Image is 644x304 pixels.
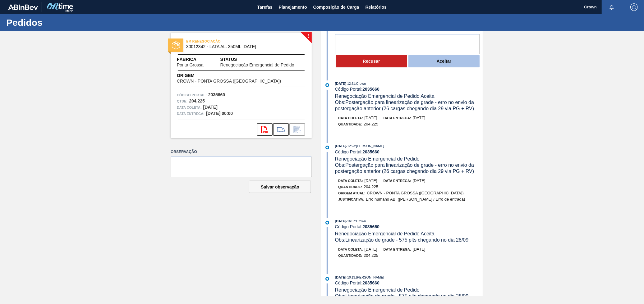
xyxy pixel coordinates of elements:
div: Informar alteração no pedido [289,123,305,136]
span: - 12:23 [346,144,355,148]
span: : [PERSON_NAME] [355,275,384,279]
span: Data entrega: [384,116,411,120]
span: - 10:13 [346,276,355,279]
strong: 2035660 [362,280,379,285]
span: [DATE] [365,178,377,183]
span: Obs: Postergação para linearização de grade - erro no envio da postergação anterior (26 cargas ch... [335,162,476,174]
span: - 12:51 [346,82,355,85]
div: Código Portal: [335,149,483,154]
strong: 2035660 [362,87,379,92]
label: Observação [171,147,312,157]
span: Composição de Carga [313,3,359,11]
span: Data entrega: [177,111,205,117]
strong: [DATE] 00:00 [206,111,233,116]
span: Quantidade : [338,254,362,257]
span: Relatórios [366,3,387,11]
img: atual [325,83,329,87]
span: 204,225 [364,184,378,189]
span: CROWN - PONTA GROSSA ([GEOGRAPHIC_DATA]) [177,79,281,84]
span: 30012342 - LATA AL. 350ML BC 429 [186,44,299,49]
button: Recusar [336,55,407,67]
span: Origem [177,72,299,79]
strong: 2035660 [362,224,379,229]
span: Data coleta: [338,116,363,120]
span: EM RENEGOCIAÇÃO [186,38,273,44]
span: [DATE] [413,116,425,120]
span: Renegociação Emergencial de Pedido Aceita [335,231,435,236]
span: Quantidade : [338,185,362,189]
span: Data coleta: [177,104,202,111]
strong: 2035660 [362,149,379,154]
span: [DATE] [413,178,425,183]
span: : Crown [355,219,366,223]
span: Obs: Postergação para linearização de grade - erro no envio da postergação anterior (26 cargas ch... [335,100,476,111]
span: Renegociação Emergencial de Pedido [335,287,420,293]
span: Origem Atual: [338,191,365,195]
span: [DATE] [365,247,377,252]
button: Notificações [602,3,622,11]
span: Tarefas [257,3,273,11]
img: atual [325,146,329,149]
span: Renegociação Emergencial de Pedido [335,156,420,161]
span: 204,225 [364,122,378,126]
img: atual [325,277,329,281]
span: 204,225 [364,253,378,258]
button: Salvar observação [249,181,311,193]
span: Obs: Linearização de grade - 575 plts chegando no dia 28/09 [335,237,469,243]
span: Ponta Grossa [177,63,204,67]
div: Abrir arquivo PDF [257,123,273,136]
span: Código Portal: [177,92,207,98]
img: TNhmsLtSVTkK8tSr43FrP2fwEKptu5GPRR3wAAAABJRU5ErkJggg== [8,4,38,10]
span: [DATE] [335,82,346,85]
span: Planejamento [279,3,307,11]
img: status [172,41,180,49]
strong: [DATE] [203,105,218,110]
div: Código Portal: [335,224,483,229]
h1: Pedidos [6,19,117,26]
div: Código Portal: [335,87,483,92]
div: Código Portal: [335,280,483,285]
span: [DATE] [335,219,346,223]
span: [DATE] [365,116,377,120]
span: Justificativa: [338,197,364,201]
span: - 16:07 [346,220,355,223]
span: Quantidade : [338,122,362,126]
span: Fábrica [177,56,220,63]
span: Status [220,56,306,63]
img: Logout [630,3,638,11]
span: Data entrega: [384,179,411,183]
span: CROWN - PONTA GROSSA ([GEOGRAPHIC_DATA]) [367,191,463,195]
span: Obs: Linearização de grade - 575 plts chegando no dia 28/09 [335,293,469,299]
span: Renegociação Emergencial de Pedido Aceita [335,93,435,99]
span: : [PERSON_NAME] [355,144,384,148]
span: Data coleta: [338,247,363,251]
span: Qtde : [177,98,187,104]
img: atual [325,221,329,225]
span: [DATE] [335,144,346,148]
span: Data entrega: [384,247,411,251]
strong: 204,225 [189,98,205,103]
div: Ir para Composição de Carga [273,123,289,136]
span: Data coleta: [338,179,363,183]
span: : Crown [355,82,366,85]
strong: 2035660 [208,92,225,97]
span: Renegociação Emergencial de Pedido [220,63,294,67]
span: [DATE] [335,275,346,279]
span: Erro humano ABI ([PERSON_NAME] / Erro de entrada) [366,197,465,202]
button: Aceitar [408,55,480,67]
span: [DATE] [413,247,425,252]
